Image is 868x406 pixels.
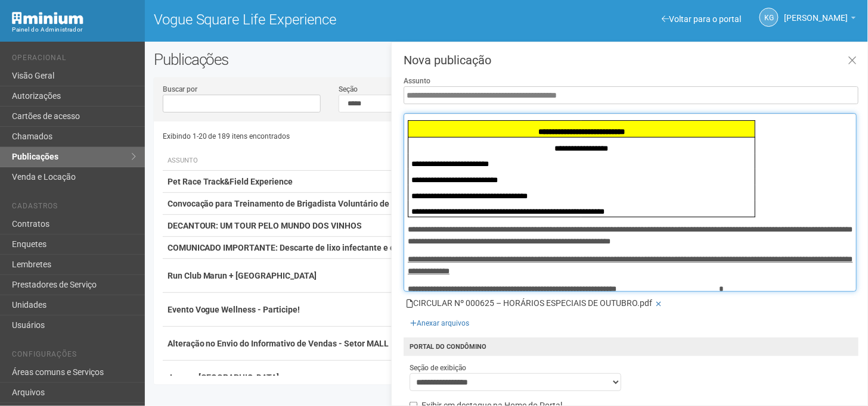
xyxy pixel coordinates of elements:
li: Cadastros [12,202,136,214]
li: Configurações [12,350,136,363]
strong: DECANTOUR: UM TOUR PELO MUNDO DOS VINHOS [168,221,362,230]
h4: Portal do condômino [404,338,858,356]
strong: COMUNICADO IMPORTANTE: Descarte de lixo infectante e entulhos [168,243,424,252]
li: CIRCULAR Nº 000625 – HORÁRIOS ESPECIAIS DE OUTUBRO.pdf [407,298,855,311]
h3: Nova publicação [404,54,858,66]
strong: Run Club Marun + [GEOGRAPHIC_DATA] [168,271,317,280]
li: Operacional [12,54,136,66]
div: Anexar arquivos [404,311,476,329]
div: Painel do Administrador [12,24,136,35]
th: Assunto [163,151,444,171]
span: Karina Godoy [785,2,848,23]
strong: Pet Race Track&Field Experience [168,177,293,186]
a: KG [759,8,779,27]
i: Remover [656,301,661,308]
h1: Vogue Square Life Experience [154,12,498,27]
strong: Convocação para Treinamento de Brigadista Voluntário de Incêndio [168,199,424,208]
strong: Evento Vogue Wellness - Participe! [168,305,300,314]
strong: Jazz na [GEOGRAPHIC_DATA] [168,373,280,382]
a: Voltar para o portal [662,14,742,24]
div: Exibindo 1-20 de 189 itens encontrados [163,127,507,145]
label: Seção de exibição [410,363,466,373]
label: Buscar por [163,84,197,95]
label: Seção [339,84,358,95]
h2: Publicações [154,51,438,68]
label: Assunto [404,76,430,86]
strong: Alteração no Envio do Informativo de Vendas - Setor MALL [168,339,389,348]
img: Minium [12,12,83,24]
a: [PERSON_NAME] [785,15,856,24]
